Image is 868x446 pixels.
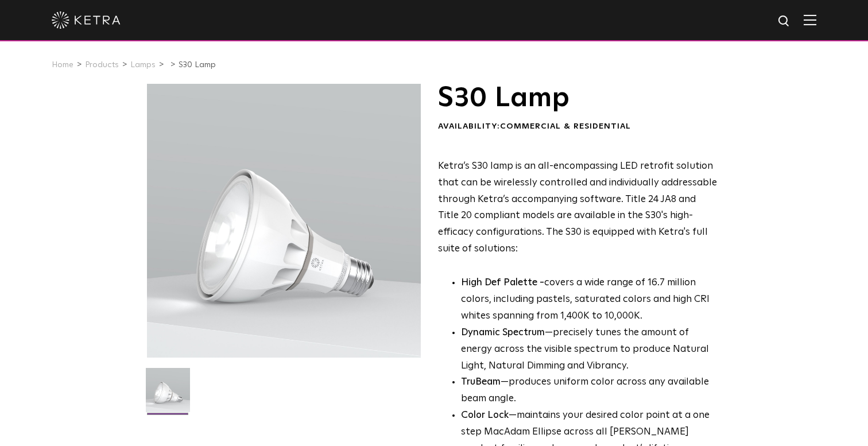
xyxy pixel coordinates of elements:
li: —precisely tunes the amount of energy across the visible spectrum to produce Natural Light, Natur... [461,325,718,375]
span: Ketra’s S30 lamp is an all-encompassing LED retrofit solution that can be wirelessly controlled a... [438,161,717,254]
h1: S30 Lamp [438,84,718,113]
span: Commercial & Residential [500,122,631,130]
strong: High Def Palette - [461,278,544,288]
img: Hamburger%20Nav.svg [804,14,816,25]
img: ketra-logo-2019-white [52,11,121,29]
li: —produces uniform color across any available beam angle. [461,374,718,408]
a: Home [52,61,73,69]
strong: Dynamic Spectrum [461,328,545,338]
img: search icon [777,14,792,29]
a: Lamps [130,61,156,69]
div: Availability: [438,121,718,133]
a: S30 Lamp [179,61,216,69]
p: covers a wide range of 16.7 million colors, including pastels, saturated colors and high CRI whit... [461,275,718,325]
img: S30-Lamp-Edison-2021-Web-Square [146,368,190,421]
strong: TruBeam [461,377,501,387]
strong: Color Lock [461,410,509,420]
a: Products [85,61,119,69]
